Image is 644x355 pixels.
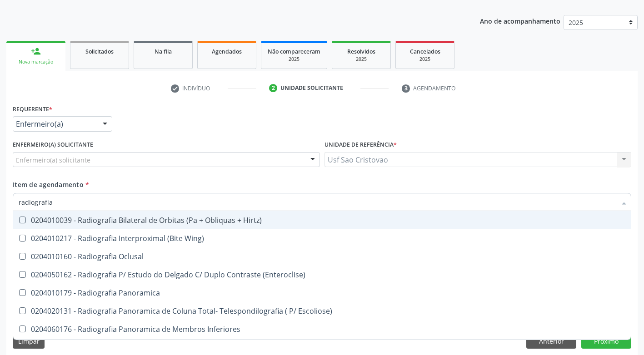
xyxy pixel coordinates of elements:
div: 0204020131 - Radiografia Panoramica de Coluna Total- Telespondilografia ( P/ Escoliose) [19,307,625,315]
p: Ano de acompanhamento [480,15,560,26]
span: Não compareceram [268,48,320,55]
span: Cancelados [410,48,440,55]
div: 0204010217 - Radiografia Interproximal (Bite Wing) [19,235,625,242]
div: 0204010039 - Radiografia Bilateral de Orbitas (Pa + Obliquas + Hirtz) [19,217,625,224]
div: Nova marcação [13,59,59,65]
div: person_add [31,46,41,56]
div: 0204010179 - Radiografia Panoramica [19,289,625,296]
label: Unidade de referência [324,138,397,152]
span: Enfermeiro(a) [16,119,94,128]
div: 0204010160 - Radiografia Oclusal [19,253,625,260]
label: Enfermeiro(a) solicitante [13,138,93,152]
button: Anterior [526,333,576,349]
div: 2025 [268,56,320,63]
span: Enfermeiro(a) solicitante [16,155,90,165]
span: Agendados [212,48,242,55]
input: Buscar por procedimentos [19,193,616,211]
div: 2 [269,84,277,92]
div: 0204060176 - Radiografia Panoramica de Membros Inferiores [19,325,625,333]
div: 2025 [402,56,448,63]
span: Resolvidos [347,48,375,55]
span: Solicitados [85,48,114,55]
button: Próximo [581,333,631,349]
div: 2025 [339,56,384,63]
label: Requerente [13,102,52,116]
div: Unidade solicitante [280,84,343,92]
div: 0204050162 - Radiografia P/ Estudo do Delgado C/ Duplo Contraste (Enteroclise) [19,271,625,278]
span: Na fila [155,48,172,55]
span: Item de agendamento [13,180,84,189]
